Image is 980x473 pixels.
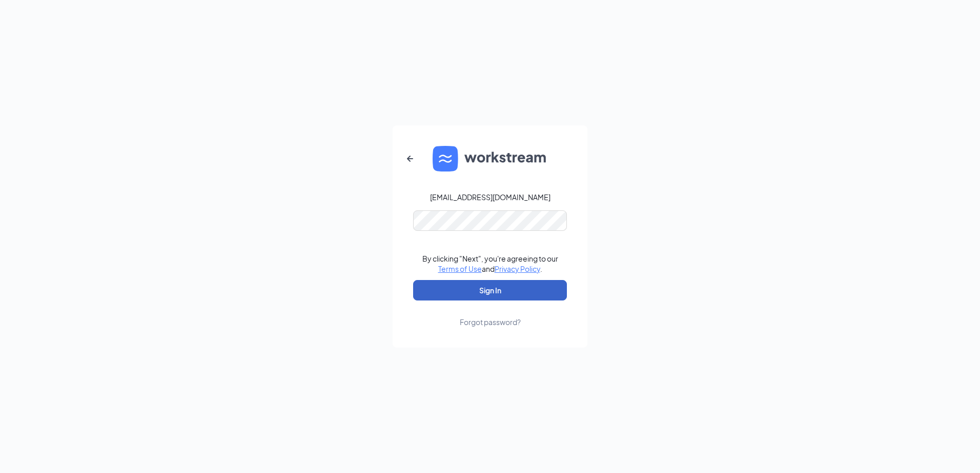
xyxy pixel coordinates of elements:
[438,264,482,273] a: Terms of Use
[460,317,521,327] div: Forgot password?
[398,146,422,171] button: ArrowLeftNew
[430,192,550,202] div: [EMAIL_ADDRESS][DOMAIN_NAME]
[433,146,547,171] img: WS logo and Workstream text
[460,300,521,327] a: Forgot password?
[413,280,567,300] button: Sign In
[495,264,540,273] a: Privacy Policy
[422,253,558,274] div: By clicking "Next", you're agreeing to our and .
[404,153,416,165] svg: ArrowLeftNew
